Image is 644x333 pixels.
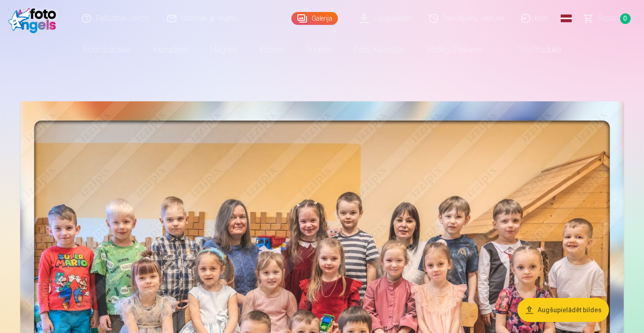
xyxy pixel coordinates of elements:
a: Krūzes [249,37,295,63]
a: Foto izdrukas [72,37,142,63]
a: Visi produkti [493,37,572,63]
span: 0 [620,13,631,24]
a: Magnēti [199,37,249,63]
button: Augšupielādēt bildes [517,298,609,322]
a: Komplekti [142,37,199,63]
img: /fa1 [8,4,61,33]
a: Foto kalendāri [343,37,416,63]
span: Grozs [598,13,616,24]
a: Suvenīri [295,37,343,63]
a: Atslēgu piekariņi [416,37,493,63]
a: Galerija [291,12,338,25]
